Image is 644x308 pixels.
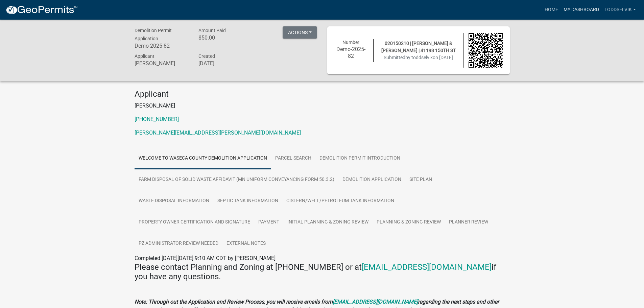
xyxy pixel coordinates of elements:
[373,212,445,233] a: Planning & Zoning Review
[135,53,154,59] span: Applicant
[135,102,510,110] p: [PERSON_NAME]
[542,3,561,16] a: Home
[135,233,222,255] a: PZ Administrator Review Needed
[135,28,172,41] span: Demolition Permit Application
[198,28,226,33] span: Amount Paid
[334,46,368,59] h6: Demo-2025-82
[315,148,404,169] a: Demolition Permit Introduction
[342,40,359,45] span: Number
[338,169,405,191] a: Demolition Application
[135,129,301,136] a: [PERSON_NAME][EMAIL_ADDRESS][PERSON_NAME][DOMAIN_NAME]
[135,60,189,67] h6: [PERSON_NAME]
[135,262,510,282] h4: Please contact Planning and Zoning at [PHONE_NUMBER] or at if you have any questions.
[213,190,282,212] a: Septic Tank Information
[135,169,338,191] a: Farm Disposal of Solid Waste Affidavit (MN Uniform Conveyancing Form 50.3.2)
[135,148,271,169] a: Welcome to Waseca County Demolition Application
[198,34,253,41] h6: $50.00
[405,169,436,191] a: Site Plan
[198,60,253,67] h6: [DATE]
[271,148,315,169] a: Parcel search
[135,212,254,233] a: Property Owner Certification and Signature
[405,55,433,60] span: by toddselvik
[282,190,398,212] a: Cistern/Well/Petroleum Tank Information
[135,89,510,99] h4: Applicant
[283,212,373,233] a: Initial Planning & Zoning Review
[283,26,317,39] button: Actions
[222,233,270,255] a: External Notes
[135,190,213,212] a: Waste Disposal Information
[135,43,189,49] h6: Demo-2025-82
[381,41,456,53] span: 020150210 | [PERSON_NAME] & [PERSON_NAME] | 41198 150TH ST
[362,262,492,272] a: [EMAIL_ADDRESS][DOMAIN_NAME]
[384,55,453,60] span: Submitted on [DATE]
[469,33,503,68] img: QR code
[561,3,602,16] a: My Dashboard
[445,212,492,233] a: Planner Review
[135,255,276,261] span: Completed [DATE][DATE] 9:10 AM CDT by [PERSON_NAME]
[254,212,283,233] a: Payment
[602,3,639,16] a: toddselvik
[135,299,333,305] strong: Note: Through out the Application and Review Process, you will receive emails from
[135,116,179,122] a: [PHONE_NUMBER]
[333,299,418,305] a: [EMAIL_ADDRESS][DOMAIN_NAME]
[198,53,215,59] span: Created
